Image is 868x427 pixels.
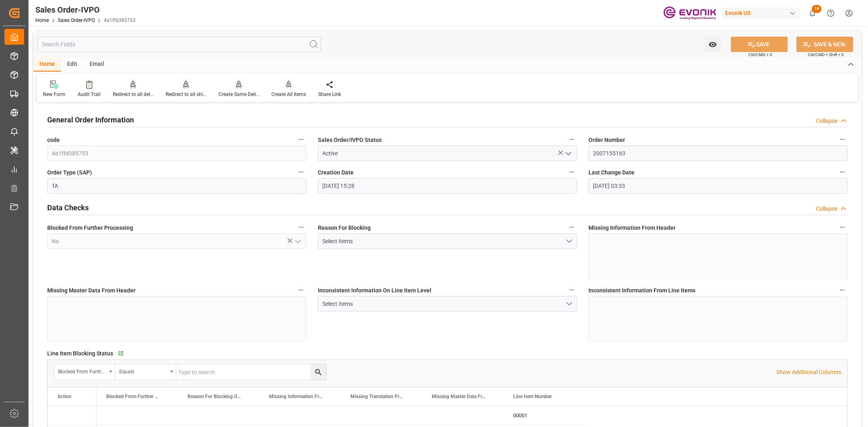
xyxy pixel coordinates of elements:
[35,17,49,23] a: Home
[803,4,822,22] button: show 18 new notifications
[96,406,585,425] div: Press SPACE to select this row.
[318,136,382,144] span: Sales Order/IVPO Status
[57,394,72,399] div: Action
[566,222,577,233] button: Reason For Blocking
[588,136,625,144] span: Order Number
[722,5,803,21] button: Evonik US
[350,394,405,399] span: Missing Translation From Master Data
[562,147,574,160] button: open menu
[318,286,431,295] span: Inconsistent Information On Line Item Level
[47,224,133,232] span: Blocked From Further Processing
[837,285,848,295] button: Inconsistent Information From Line Items
[106,394,161,399] span: Blocked From Further Processing
[166,91,206,98] div: Redirect to all shipments
[35,4,136,16] div: Sales Order-IVPO
[513,394,552,399] span: Line Item Number
[119,366,167,375] div: Equals
[115,364,176,380] button: open menu
[588,224,676,232] span: Missing Information From Header
[78,91,101,98] div: Audit Trail
[318,296,577,312] button: open menu
[796,37,853,52] button: SAVE & NEW
[188,394,242,399] span: Reason For Blocking On This Line Item
[48,406,96,425] div: Press SPACE to select this row.
[47,136,60,144] span: code
[318,224,371,232] span: Reason For Blocking
[588,168,634,177] span: Last Change Date
[291,235,304,248] button: open menu
[43,91,66,98] div: New Form
[296,222,306,233] button: Blocked From Further Processing
[776,368,841,377] p: Show Additional Columns
[47,286,136,295] span: Missing Master Data From Header
[812,5,822,13] span: 18
[58,366,106,375] div: Blocked From Further Processing
[318,178,577,194] input: MM-DD-YYYY HH:MM
[323,237,566,246] div: Select Items
[722,7,800,19] div: Evonik US
[588,178,848,194] input: MM-DD-YYYY HH:MM
[588,286,695,295] span: Inconsistent Information From Line Items
[47,114,134,125] h2: General Order Information
[503,406,585,425] div: 00001
[808,52,844,58] span: Ctrl/CMD + Shift + S
[566,167,577,177] button: Creation Date
[837,167,848,177] button: Last Change Date
[37,37,321,52] input: Search Fields
[318,91,341,98] div: Share Link
[83,58,110,72] div: Email
[566,134,577,145] button: Sales Order/IVPO Status
[296,134,306,145] button: code
[704,37,721,52] button: open menu
[318,233,577,249] button: open menu
[47,168,92,177] span: Order Type (SAP)
[296,285,306,295] button: Missing Master Data From Header
[61,58,83,72] div: Edit
[271,91,306,98] div: Create All Items
[54,364,115,380] button: open menu
[822,4,840,22] button: Help Center
[113,91,153,98] div: Redirect to all deliveries
[33,58,61,72] div: Home
[47,202,89,213] h2: Data Checks
[219,91,259,98] div: Create Same Delivery Date
[731,37,788,52] button: SAVE
[748,52,772,58] span: Ctrl/CMD + S
[269,394,324,399] span: Missing Information From Line Item
[318,168,354,177] span: Creation Date
[432,394,486,399] span: Missing Master Data From SAP
[58,17,95,23] a: Sales Order-IVPO
[176,364,326,380] input: Type to search
[296,167,306,177] button: Order Type (SAP)
[837,134,848,145] button: Order Number
[837,222,848,233] button: Missing Information From Header
[47,349,113,358] span: Line Item Blocking Status
[566,285,577,295] button: Inconsistent Information On Line Item Level
[663,6,716,20] img: Evonik-brand-mark-Deep-Purple-RGB.jpeg_1700498283.jpeg
[816,117,837,125] div: Collapse
[816,205,837,213] div: Collapse
[323,300,566,308] div: Select Items
[310,364,326,380] button: search button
